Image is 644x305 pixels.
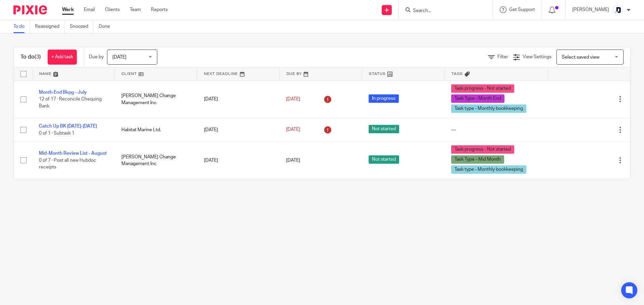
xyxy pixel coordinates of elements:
[13,20,30,33] a: To do
[105,6,120,13] a: Clients
[286,158,300,163] span: [DATE]
[39,124,97,129] a: Catch Up BK [DATE]-[DATE]
[286,128,300,132] span: [DATE]
[115,118,197,142] td: Habitat Marine Ltd.
[35,20,65,33] a: Reassigned
[89,54,104,60] p: Due by
[39,90,87,95] a: Month End Bkpg - July
[286,97,300,101] span: [DATE]
[451,127,541,133] div: ---
[13,5,47,14] img: Pixie
[20,54,41,61] h1: To do
[451,145,514,154] span: Task progress - Not started
[451,104,526,113] span: Task type - Monthly bookkeeping
[151,6,168,13] a: Reports
[35,54,41,60] span: (3)
[84,6,95,13] a: Email
[497,55,508,59] span: Filter
[70,20,94,33] a: Snoozed
[39,158,96,170] span: 0 of 7 · Post all new Hubdoc receipts
[451,155,504,164] span: Task Type - Mid Month
[197,142,280,179] td: [DATE]
[197,81,280,118] td: [DATE]
[99,20,115,33] a: Done
[509,7,535,12] span: Get Support
[197,118,280,142] td: [DATE]
[369,155,399,164] span: Not started
[451,94,504,103] span: Task Type - Month End
[115,142,197,179] td: [PERSON_NAME] Change Management Inc
[562,55,599,60] span: Select saved view
[48,50,77,65] a: + Add task
[369,125,399,133] span: Not started
[572,6,609,13] p: [PERSON_NAME]
[39,97,102,108] span: 12 of 17 · Reconcile Chequing Bank
[451,72,463,76] span: Tags
[39,151,107,156] a: Mid-Month Review List - August
[412,8,473,14] input: Search
[62,6,74,13] a: Work
[451,165,526,174] span: Task type - Monthly bookkeeping
[523,55,551,59] span: View Settings
[115,81,197,118] td: [PERSON_NAME] Change Management Inc
[39,131,74,136] span: 0 of 1 · Subtask 1
[112,55,126,60] span: [DATE]
[369,94,399,103] span: In progress
[451,84,514,93] span: Task progress - Not started
[612,5,623,15] img: deximal_460x460_FB_Twitter.png
[130,6,141,13] a: Team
